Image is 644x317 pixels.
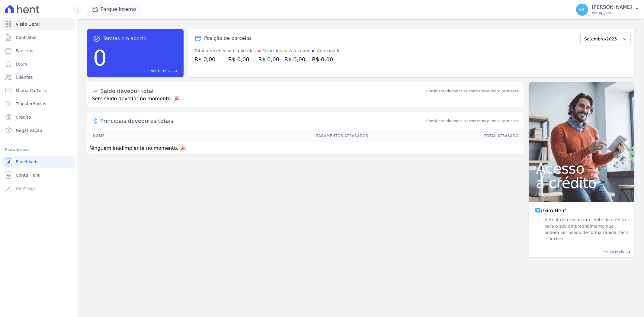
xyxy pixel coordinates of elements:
span: Clientes [16,74,33,80]
span: Saiba mais [604,249,624,255]
span: Tarefas em aberto [103,35,146,42]
p: [PERSON_NAME] [592,4,632,10]
a: Lotes [2,58,75,70]
span: task_alt [93,35,100,42]
span: Parcelas [16,48,33,54]
div: R$ 0,00 [258,55,282,63]
span: Contratos [16,34,36,40]
div: R$ 0,00 [312,55,341,63]
a: Recebíveis [2,156,75,168]
a: Minha Carteira [2,85,75,97]
span: a crédito [536,176,627,190]
span: east [173,69,178,73]
a: Negativação [2,124,75,136]
td: Ninguém inadimplente no momento. 🎉 [87,142,524,155]
span: Crédito [16,114,31,120]
span: Considerando todos os contratos e todos os meses [426,118,519,124]
span: Recebíveis [16,159,38,165]
div: Total a receber [194,48,226,54]
div: Considerando todos os contratos e todos os meses [426,88,519,94]
div: A receber [289,48,310,54]
th: Pagamentos Atrasados [165,130,368,142]
a: Crédito [2,111,75,123]
span: Minha Carteira [16,88,47,94]
div: Antecipado [317,48,341,54]
span: Acesso [536,161,627,176]
span: A Hent determina um limite de crédito para o seu empreendimento que poderá ser usado de forma ráp... [543,217,628,242]
button: ML [PERSON_NAME] Ver opções [571,1,644,18]
a: Parcelas [2,45,75,57]
span: Transferências [16,101,46,107]
span: east [626,250,631,255]
div: 0 [93,42,107,74]
a: Contratos [2,31,75,43]
span: ML [579,8,585,12]
p: Ver opções [592,10,632,15]
span: Principais devedores totais [100,117,425,125]
div: R$ 0,00 [228,55,256,63]
a: Clientes [2,71,75,83]
p: Sem saldo devedor no momento. 🎉 [87,95,524,107]
a: Ver tarefas east [109,68,178,74]
div: Liquidados [233,48,256,54]
div: Vencidos [263,48,282,54]
div: Plataformas [5,146,72,153]
span: Conta Hent [16,172,40,178]
th: Nome [87,130,165,142]
span: Giro Hent [543,207,566,214]
a: Visão Geral [2,18,75,30]
div: Saldo devedor total [100,87,425,95]
a: Transferências [2,98,75,110]
div: R$ 0,00 [194,55,226,63]
a: Saiba mais east [532,249,631,255]
span: Lotes [16,61,27,67]
div: R$ 0,00 [284,55,310,63]
span: Ver tarefas [151,68,171,74]
span: Visão Geral [16,21,40,27]
button: Parque Interno [87,4,141,15]
div: Posição de parcelas [204,35,252,42]
th: Total Atrasado [368,130,524,142]
span: Negativação [16,127,42,133]
a: Conta Hent [2,169,75,181]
